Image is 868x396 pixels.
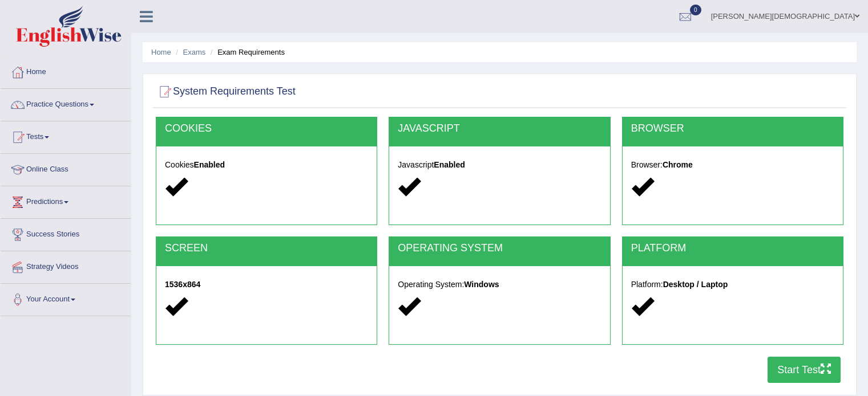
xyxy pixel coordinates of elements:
strong: Enabled [434,160,465,169]
strong: Windows [464,280,499,289]
button: Start Test [768,357,841,383]
strong: Desktop / Laptop [663,280,728,289]
a: Home [151,48,171,56]
h5: Javascript [398,161,601,169]
h5: Platform: [631,280,834,289]
li: Exam Requirements [208,47,285,58]
a: Home [1,56,131,85]
a: Exams [183,48,206,56]
h5: Operating System: [398,280,601,289]
a: Success Stories [1,219,131,247]
h5: Cookies [165,161,368,169]
a: Online Class [1,154,131,182]
a: Tests [1,121,131,150]
a: Strategy Videos [1,251,131,280]
h2: JAVASCRIPT [398,123,601,134]
strong: 1536x864 [165,280,200,289]
h2: PLATFORM [631,243,834,254]
a: Practice Questions [1,89,131,117]
h5: Browser: [631,161,834,169]
h2: COOKIES [165,123,368,134]
strong: Enabled [194,160,225,169]
h2: BROWSER [631,123,834,134]
h2: OPERATING SYSTEM [398,243,601,254]
h2: System Requirements Test [156,83,296,100]
span: 0 [690,5,701,15]
a: Predictions [1,186,131,215]
a: Your Account [1,284,131,312]
strong: Chrome [663,160,693,169]
h2: SCREEN [165,243,368,254]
